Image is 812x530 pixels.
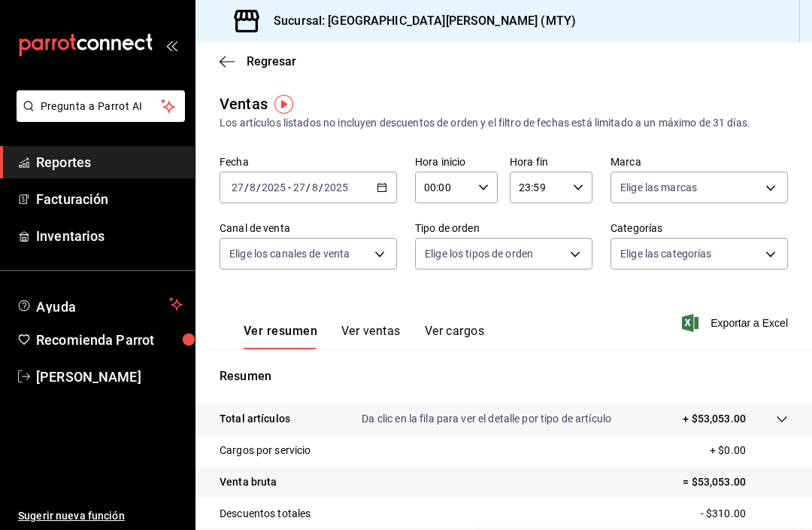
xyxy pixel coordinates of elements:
[220,506,311,522] p: Descuentos totales
[220,443,311,458] p: Cargos por servicio
[510,157,592,167] label: Hora fin
[319,181,323,193] span: /
[36,295,163,313] span: Ayuda
[41,99,162,114] span: Pregunta a Parrot AI
[415,157,498,167] label: Hora inicio
[683,474,788,490] p: = $53,053.00
[247,54,296,69] span: Regresar
[220,157,397,167] label: Fecha
[249,181,256,193] input: --
[244,181,249,193] span: /
[220,223,397,233] label: Canal de venta
[323,181,349,193] input: ----
[611,157,788,167] label: Marca
[611,223,788,233] label: Categorías
[292,181,306,193] input: --
[620,180,697,195] span: Elige las marcas
[36,330,183,350] span: Recomienda Parrot
[165,39,177,51] button: open_drawer_menu
[710,443,788,458] p: + $0.00
[261,181,286,193] input: ----
[36,152,183,172] span: Reportes
[701,506,788,522] p: - $310.00
[620,246,712,261] span: Elige las categorías
[274,95,293,114] img: Tooltip marker
[229,246,350,261] span: Elige los canales de venta
[288,181,291,193] span: -
[220,54,296,69] button: Regresar
[683,411,746,427] p: + $53,053.00
[262,12,576,30] h3: Sucursal: [GEOGRAPHIC_DATA][PERSON_NAME] (MTY)
[244,324,317,349] button: Ver resumen
[36,367,183,387] span: [PERSON_NAME]
[685,314,788,332] button: Exportar a Excel
[17,90,185,122] button: Pregunta a Parrot AI
[18,508,183,524] span: Sugerir nueva función
[244,324,484,349] div: navigation tabs
[220,411,290,427] p: Total artículos
[220,115,788,131] div: Los artículos listados no incluyen descuentos de orden y el filtro de fechas está limitado a un m...
[311,181,319,193] input: --
[425,324,485,349] button: Ver cargos
[415,223,592,233] label: Tipo de orden
[362,411,611,427] p: Da clic en la fila para ver el detalle por tipo de artículo
[256,181,261,193] span: /
[231,181,244,193] input: --
[220,474,277,490] p: Venta bruta
[220,93,268,115] div: Ventas
[36,226,183,246] span: Inventarios
[220,367,788,385] p: Resumen
[11,109,185,125] a: Pregunta a Parrot AI
[306,181,311,193] span: /
[425,246,533,261] span: Elige los tipos de orden
[36,189,183,209] span: Facturación
[341,324,401,349] button: Ver ventas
